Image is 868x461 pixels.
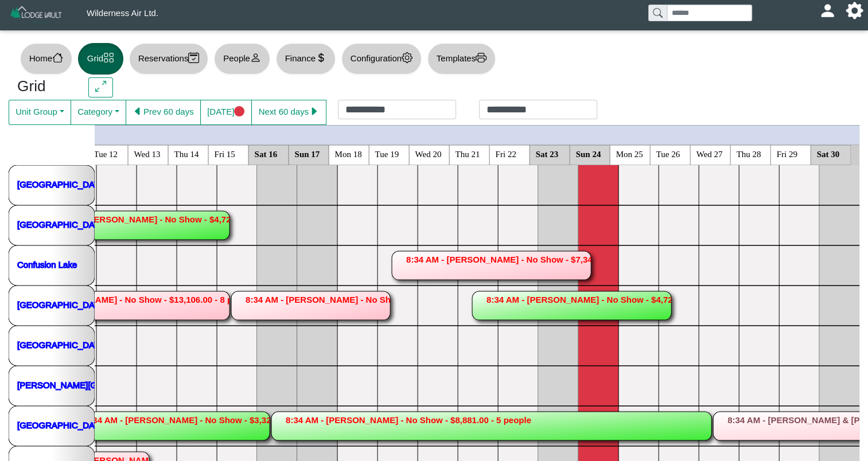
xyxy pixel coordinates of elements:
svg: search [653,8,662,17]
text: Thu 28 [737,149,761,158]
button: Peopleperson [214,43,270,75]
text: Tue 26 [656,149,680,158]
text: Tue 19 [375,149,399,158]
input: Check out [479,100,597,119]
img: Z [9,5,64,25]
input: Check in [338,100,456,119]
a: [GEOGRAPHIC_DATA] [17,299,107,309]
button: Unit Group [9,100,71,125]
text: Mon 25 [616,149,643,158]
svg: caret right fill [309,106,320,117]
svg: printer [476,52,486,63]
text: Wed 13 [134,149,161,158]
button: Configurationgear [341,43,422,75]
svg: circle fill [234,106,245,117]
svg: person fill [823,6,832,15]
a: [GEOGRAPHIC_DATA] [17,219,107,229]
a: [GEOGRAPHIC_DATA] [17,420,107,429]
svg: person [250,52,261,63]
text: Sun 24 [576,149,601,158]
button: Category [71,100,126,125]
svg: caret left fill [133,106,143,117]
text: Fri 15 [215,149,235,158]
button: caret left fillPrev 60 days [126,100,201,125]
button: [DATE]circle fill [200,100,252,125]
svg: gear fill [850,6,859,15]
button: Financecurrency dollar [276,43,336,75]
text: Mon 18 [335,149,362,158]
text: Fri 22 [496,149,516,158]
button: Next 60 dayscaret right fill [251,100,326,125]
text: Thu 21 [456,149,480,158]
svg: currency dollar [316,52,326,63]
text: Thu 14 [174,149,199,158]
svg: house [52,52,63,63]
button: arrows angle expand [88,77,113,98]
text: Wed 20 [415,149,442,158]
text: Sat 30 [817,149,840,158]
button: Reservationscalendar2 check [129,43,208,75]
button: Gridgrid [78,43,123,75]
text: Wed 27 [696,149,723,158]
text: Tue 12 [94,149,118,158]
text: Fri 29 [777,149,797,158]
a: [GEOGRAPHIC_DATA] [17,339,107,349]
text: Sat 23 [536,149,559,158]
text: Sat 16 [255,149,278,158]
a: [PERSON_NAME][GEOGRAPHIC_DATA] [17,380,178,389]
svg: gear [402,52,412,63]
svg: arrows angle expand [95,81,106,92]
a: Confusion Lake [17,259,77,269]
a: [GEOGRAPHIC_DATA] [17,179,107,189]
svg: grid [103,52,114,63]
button: Templatesprinter [427,43,496,75]
button: Homehouse [20,43,72,75]
svg: calendar2 check [188,52,199,63]
text: Sun 17 [295,149,320,158]
h3: Grid [17,77,71,96]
